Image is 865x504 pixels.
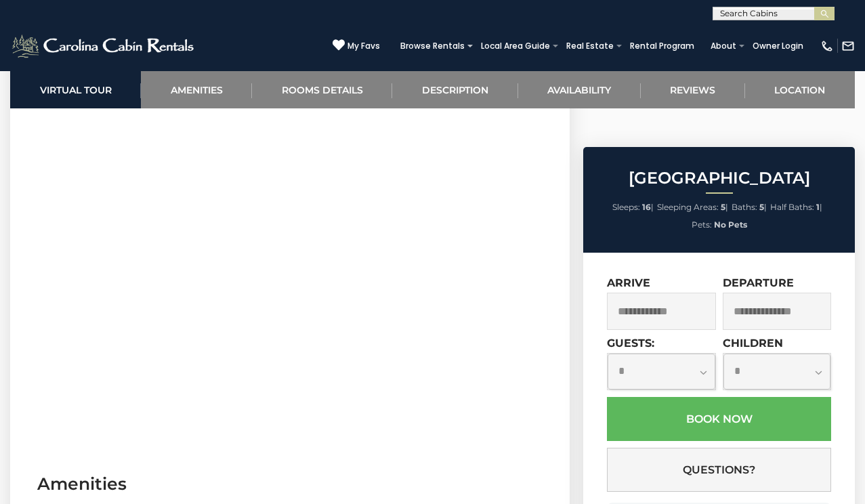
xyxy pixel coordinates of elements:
strong: 5 [759,202,764,212]
strong: No Pets [714,219,747,230]
label: Guests: [607,337,654,350]
span: Sleeps: [612,202,640,212]
span: Half Baths: [770,202,814,212]
strong: 5 [721,202,725,212]
a: Reviews [641,71,745,108]
a: Real Estate [560,37,620,56]
a: Rental Program [623,37,701,56]
label: Children [723,337,783,350]
span: Pets: [692,219,712,230]
a: Local Area Guide [474,37,557,56]
li: | [770,198,822,216]
span: Sleeping Areas: [657,202,719,212]
a: About [704,37,743,56]
img: White-1-2.png [10,33,198,60]
a: Browse Rentals [394,37,471,56]
label: Departure [723,276,794,289]
li: | [732,198,767,216]
a: My Favs [333,39,380,53]
span: My Favs [347,40,380,52]
a: Virtual Tour [10,71,141,108]
button: Book Now [607,397,831,441]
a: Description [392,71,518,108]
a: Availability [518,71,641,108]
img: phone-regular-white.png [820,39,834,53]
li: | [657,198,728,216]
a: Location [745,71,855,108]
h3: Amenities [37,472,543,496]
span: Baths: [732,202,757,212]
a: Amenities [141,71,252,108]
strong: 1 [816,202,820,212]
li: | [612,198,654,216]
h2: [GEOGRAPHIC_DATA] [587,169,851,187]
a: Rooms Details [252,71,392,108]
button: Questions? [607,448,831,492]
label: Arrive [607,276,650,289]
strong: 16 [642,202,651,212]
a: Owner Login [746,37,810,56]
img: mail-regular-white.png [841,39,855,53]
